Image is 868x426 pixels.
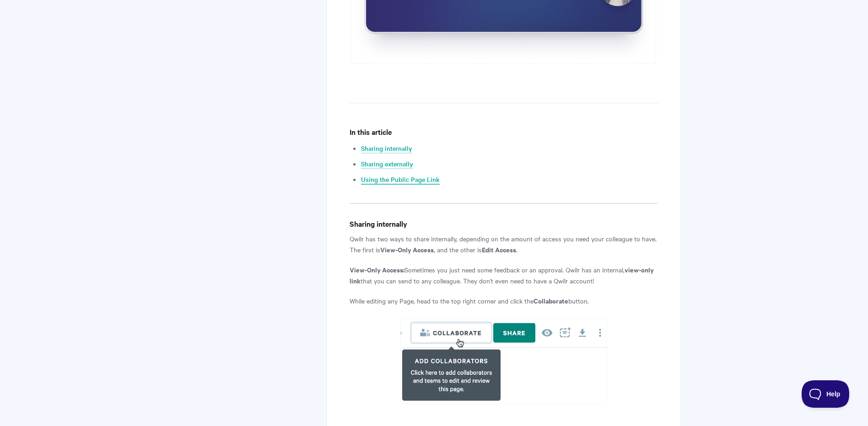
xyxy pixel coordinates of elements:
[361,144,412,154] a: Sharing internally
[350,265,404,274] strong: View-Only Access:
[361,175,440,185] a: Using the Public Page Link
[350,295,658,306] p: While editing any Page, head to the top right corner and click the button.
[350,218,658,229] h4: Sharing internally
[482,245,516,254] strong: Edit Access
[361,159,413,169] a: Sharing externally
[802,380,850,408] iframe: Toggle Customer Support
[350,265,654,285] strong: view-only link
[350,264,658,286] p: Sometimes you just need some feedback or an approval. Qwilr has an internal, that you can send to...
[380,245,434,254] strong: View-Only Access
[350,127,392,137] strong: In this article
[350,233,658,255] p: Qwilr has two ways to share internally, depending on the amount of access you need your colleague...
[534,296,568,305] strong: Collaborate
